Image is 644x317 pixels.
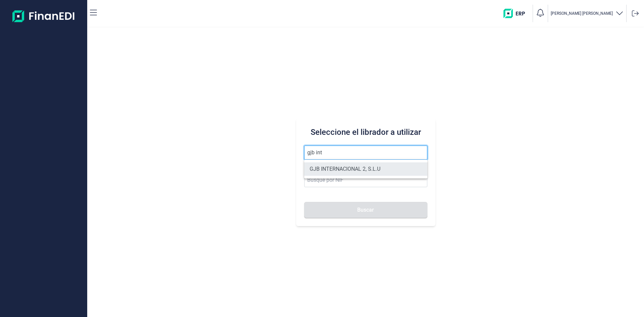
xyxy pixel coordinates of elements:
[304,173,427,187] input: Busque por NIF
[551,9,624,18] button: [PERSON_NAME] [PERSON_NAME]
[503,9,530,18] img: erp
[304,162,427,176] li: GJB INTERNACIONAL 2, S.L.U
[304,202,427,218] button: Buscar
[304,127,427,138] h3: Seleccione el librador a utilizar
[304,146,427,160] input: Seleccione la razón social
[12,5,75,27] img: Logo de aplicación
[551,11,613,16] p: [PERSON_NAME] [PERSON_NAME]
[357,207,374,212] span: Buscar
